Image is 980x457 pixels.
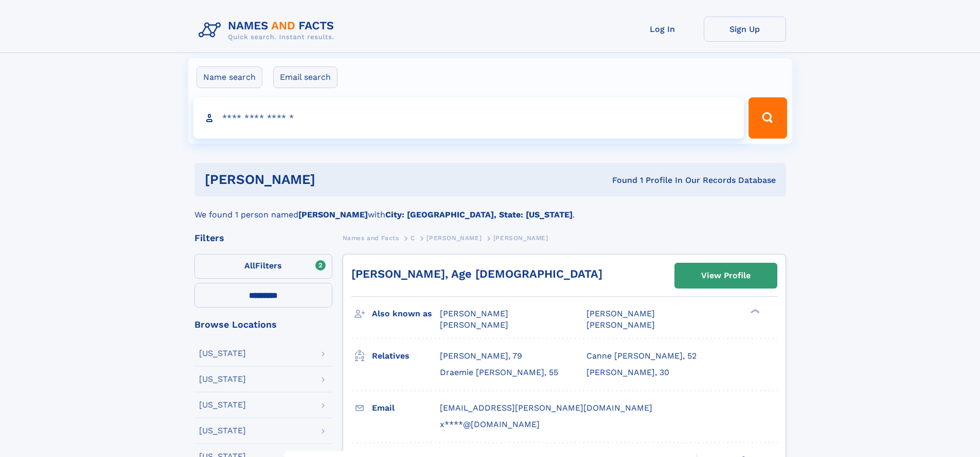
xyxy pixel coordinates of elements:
span: [PERSON_NAME] [493,234,548,242]
div: [US_STATE] [199,427,246,435]
div: Filters [194,233,332,243]
button: Search Button [749,97,787,139]
a: [PERSON_NAME], 79 [440,350,522,362]
a: [PERSON_NAME] [426,231,482,244]
a: [PERSON_NAME], Age [DEMOGRAPHIC_DATA] [351,267,602,280]
div: Found 1 Profile In Our Records Database [464,175,776,186]
div: Browse Locations [194,320,332,329]
span: [PERSON_NAME] [426,234,482,242]
label: Filters [194,254,332,279]
a: C [411,231,415,244]
span: [PERSON_NAME] [440,320,508,330]
span: [EMAIL_ADDRESS][PERSON_NAME][DOMAIN_NAME] [440,403,652,413]
h1: [PERSON_NAME] [205,173,464,186]
input: search input [193,97,744,139]
div: View Profile [701,264,751,287]
a: Canne [PERSON_NAME], 52 [586,350,697,362]
label: Email search [273,66,337,88]
a: Log In [621,16,704,42]
a: View Profile [675,263,777,288]
h3: Relatives [372,347,440,365]
div: [US_STATE] [199,401,246,409]
img: Logo Names and Facts [194,16,343,44]
a: Draemie [PERSON_NAME], 55 [440,367,558,378]
div: [US_STATE] [199,349,246,358]
a: Sign Up [704,16,786,42]
span: [PERSON_NAME] [586,320,655,330]
a: [PERSON_NAME], 30 [586,367,669,378]
label: Name search [197,66,262,88]
h3: Email [372,399,440,417]
div: We found 1 person named with . [194,196,786,221]
a: Names and Facts [343,231,399,244]
b: City: [GEOGRAPHIC_DATA], State: [US_STATE] [385,210,573,219]
div: [US_STATE] [199,375,246,383]
span: [PERSON_NAME] [586,309,655,318]
span: All [244,261,255,270]
span: C [411,234,415,242]
h3: Also known as [372,305,440,323]
span: [PERSON_NAME] [440,309,508,318]
b: [PERSON_NAME] [298,210,368,219]
div: ❯ [748,308,760,315]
